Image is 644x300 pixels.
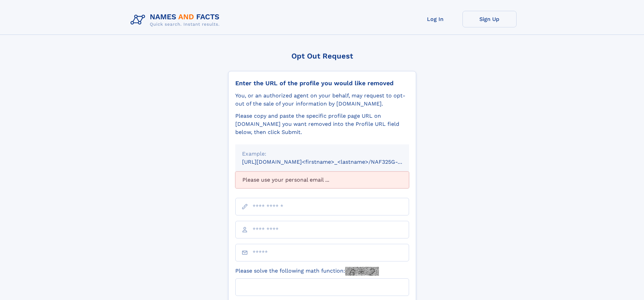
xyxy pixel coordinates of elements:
div: Opt Out Request [228,52,416,60]
div: Example: [242,150,402,158]
a: Log In [408,11,462,27]
small: [URL][DOMAIN_NAME]<firstname>_<lastname>/NAF325G-xxxxxxxx [242,159,422,165]
div: Please use your personal email ... [235,171,409,188]
div: You, or an authorized agent on your behalf, may request to opt-out of the sale of your informatio... [235,92,409,108]
div: Enter the URL of the profile you would like removed [235,79,409,87]
img: Logo Names and Facts [128,11,225,29]
div: Please copy and paste the specific profile page URL on [DOMAIN_NAME] you want removed into the Pr... [235,112,409,136]
a: Sign Up [462,11,517,27]
label: Please solve the following math function: [235,267,379,276]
